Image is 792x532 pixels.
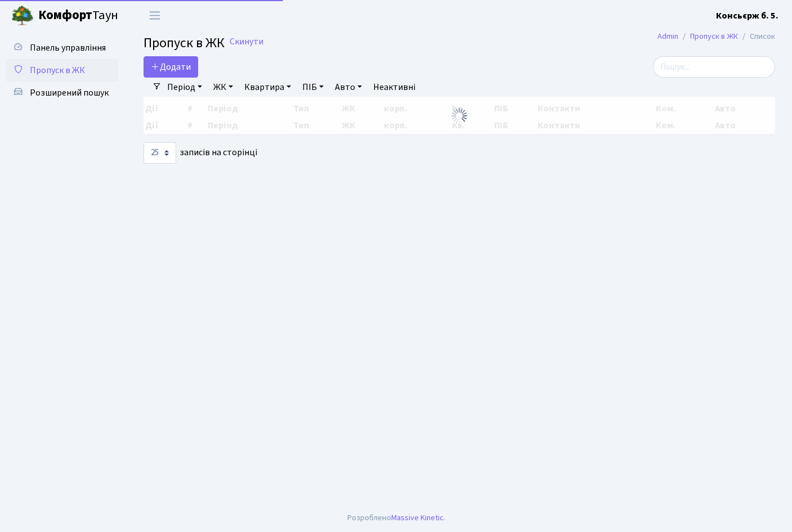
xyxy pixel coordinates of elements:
[738,30,775,43] li: Список
[347,512,445,524] div: Розроблено .
[30,87,109,99] span: Розширений пошук
[30,42,106,54] span: Панель управління
[144,142,176,164] select: записів на сторінці
[716,10,778,22] b: Консьєрж б. 5.
[209,78,238,97] a: ЖК
[141,6,169,25] button: Переключити навігацію
[330,78,366,97] a: Авто
[151,61,191,73] span: Додати
[657,30,678,42] a: Admin
[38,6,118,25] span: Таун
[144,142,257,164] label: записів на сторінці
[6,37,118,59] a: Панель управління
[369,78,420,97] a: Неактивні
[11,4,34,27] img: logo.png
[240,78,296,97] a: Квартира
[641,25,792,48] nav: breadcrumb
[144,56,198,78] a: Додати
[653,56,775,78] input: Пошук...
[391,512,444,524] a: Massive Kinetic
[716,9,778,22] a: Консьєрж б. 5.
[163,78,207,97] a: Період
[230,37,263,47] a: Скинути
[6,59,118,82] a: Пропуск в ЖК
[144,33,225,53] span: Пропуск в ЖК
[690,30,738,42] a: Пропуск в ЖК
[298,78,328,97] a: ПІБ
[30,64,85,76] span: Пропуск в ЖК
[450,107,468,125] img: Обробка...
[6,82,118,104] a: Розширений пошук
[38,6,92,24] b: Комфорт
